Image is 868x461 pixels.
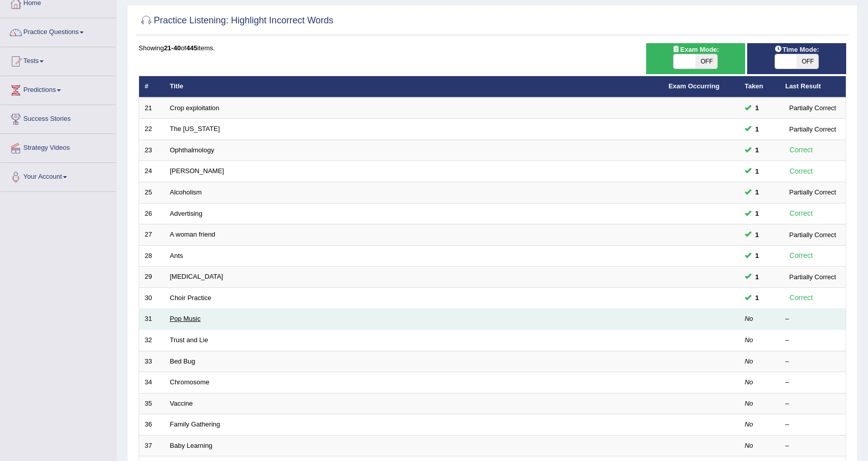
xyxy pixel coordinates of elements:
td: 28 [139,245,164,267]
div: Correct [785,166,817,177]
div: Partially Correct [785,272,840,282]
a: Vaccine [170,400,193,407]
span: OFF [796,54,818,69]
span: You can still take this question [751,145,763,155]
td: 29 [139,267,164,288]
span: You can still take this question [751,250,763,261]
td: 21 [139,97,164,119]
span: You can still take this question [751,208,763,219]
a: Crop exploitation [170,104,220,112]
span: You can still take this question [751,103,763,113]
a: The [US_STATE] [170,125,220,133]
a: [MEDICAL_DATA] [170,273,223,280]
span: You can still take this question [751,187,763,197]
em: No [745,336,753,344]
a: Bed Bug [170,357,195,365]
span: You can still take this question [751,166,763,177]
td: 27 [139,224,164,246]
a: Pop Music [170,315,201,322]
td: 31 [139,309,164,330]
em: No [745,400,753,407]
a: Advertising [170,210,203,217]
th: # [139,76,164,97]
a: Ants [170,252,183,259]
a: [PERSON_NAME] [170,167,224,175]
td: 24 [139,161,164,182]
span: You can still take this question [751,292,763,303]
div: Partially Correct [785,124,840,135]
em: No [745,442,753,449]
em: No [745,315,753,322]
td: 23 [139,140,164,161]
em: No [745,378,753,386]
b: 21-40 [164,44,181,52]
td: 37 [139,435,164,456]
div: – [785,399,840,409]
span: You can still take this question [751,272,763,282]
em: No [745,357,753,365]
td: 26 [139,203,164,224]
span: You can still take this question [751,229,763,240]
div: – [785,420,840,430]
span: Time Mode: [771,44,823,55]
a: Success Stories [1,105,116,130]
div: Correct [785,144,817,156]
td: 36 [139,414,164,436]
div: – [785,336,840,345]
div: Correct [785,208,817,219]
td: 32 [139,330,164,351]
a: Chromosome [170,378,210,386]
div: – [785,357,840,367]
div: Correct [785,292,817,304]
span: You can still take this question [751,124,763,135]
div: Correct [785,250,817,261]
td: 35 [139,393,164,414]
b: 445 [186,44,197,52]
th: Last Result [780,76,846,97]
a: A woman friend [170,230,216,238]
td: 34 [139,372,164,393]
a: Alcoholism [170,188,202,196]
div: – [785,378,840,387]
a: Predictions [1,76,116,102]
a: Your Account [1,163,116,188]
td: 30 [139,287,164,309]
a: Practice Questions [1,18,116,44]
div: – [785,314,840,324]
h2: Practice Listening: Highlight Incorrect Words [139,13,333,28]
span: Exam Mode: [668,44,723,55]
a: Trust and Lie [170,336,208,344]
span: OFF [695,54,717,69]
a: Choir Practice [170,294,212,302]
th: Title [164,76,663,97]
em: No [745,420,753,428]
div: Partially Correct [785,103,840,113]
div: Partially Correct [785,187,840,197]
td: 22 [139,119,164,140]
a: Exam Occurring [669,82,719,90]
a: Strategy Videos [1,134,116,159]
th: Taken [739,76,780,97]
a: Tests [1,47,116,73]
a: Ophthalmology [170,146,214,154]
td: 33 [139,351,164,372]
td: 25 [139,182,164,204]
a: Family Gathering [170,420,220,428]
div: – [785,441,840,451]
div: Partially Correct [785,229,840,240]
div: Showing of items. [139,43,846,53]
div: Show exams occurring in exams [646,43,745,74]
a: Baby Learning [170,442,213,449]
